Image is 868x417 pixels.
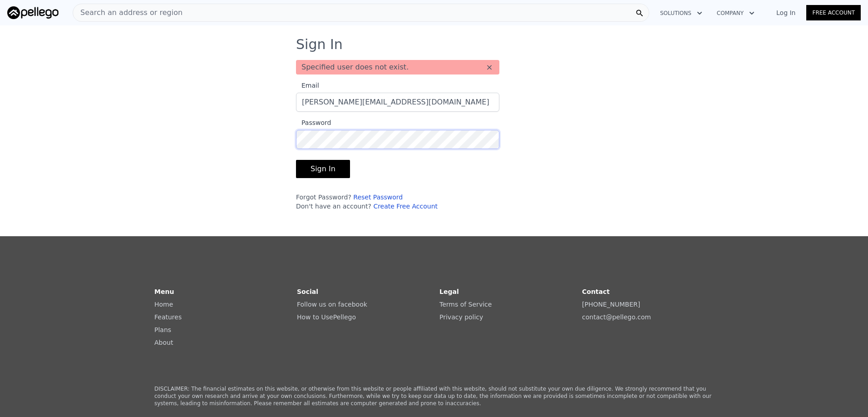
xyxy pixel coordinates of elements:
h3: Sign In [296,36,572,53]
a: Plans [154,326,171,333]
button: Sign In [296,160,350,178]
input: Password [296,130,499,149]
strong: Contact [582,288,610,295]
a: Free Account [806,5,861,20]
div: Forgot Password? Don't have an account? [296,193,499,211]
span: Password [296,119,331,126]
span: Search an address or region [73,7,182,18]
a: Terms of Service [439,301,492,308]
a: How to UsePellego [297,313,356,321]
strong: Social [297,288,318,295]
a: About [154,339,173,346]
button: × [485,63,494,72]
a: contact@pellego.com [582,313,651,321]
a: Features [154,313,182,321]
div: Specified user does not exist. [296,60,499,74]
button: Company [710,5,762,21]
a: Create Free Account [373,203,438,210]
a: [PHONE_NUMBER] [582,301,640,308]
a: Home [154,301,173,308]
a: Log In [765,8,806,17]
button: Solutions [653,5,710,21]
a: Privacy policy [439,313,483,321]
span: Email [296,82,319,89]
img: Pellego [7,6,59,19]
a: Follow us on facebook [297,301,367,308]
input: Email [296,93,499,112]
strong: Menu [154,288,174,295]
a: Reset Password [353,194,403,201]
strong: Legal [439,288,459,295]
p: DISCLAIMER: The financial estimates on this website, or otherwise from this website or people aff... [154,385,714,407]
